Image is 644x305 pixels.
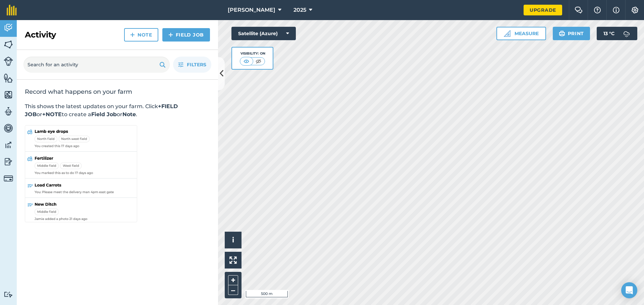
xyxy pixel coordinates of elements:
button: Measure [496,27,546,40]
img: svg+xml;base64,PD94bWwgdmVyc2lvbj0iMS4wIiBlbmNvZGluZz0idXRmLTgiPz4KPCEtLSBHZW5lcmF0b3I6IEFkb2JlIE... [4,57,13,66]
img: svg+xml;base64,PHN2ZyB4bWxucz0iaHR0cDovL3d3dy53My5vcmcvMjAwMC9zdmciIHdpZHRoPSIxNCIgaGVpZ2h0PSIyNC... [130,31,135,39]
h2: Activity [25,29,56,40]
strong: +NOTE [42,111,62,118]
img: svg+xml;base64,PHN2ZyB4bWxucz0iaHR0cDovL3d3dy53My5vcmcvMjAwMC9zdmciIHdpZHRoPSIxNCIgaGVpZ2h0PSIyNC... [168,31,173,39]
a: Note [124,28,158,42]
img: A cog icon [631,7,639,13]
img: fieldmargin Logo [7,5,17,15]
img: svg+xml;base64,PHN2ZyB4bWxucz0iaHR0cDovL3d3dy53My5vcmcvMjAwMC9zdmciIHdpZHRoPSI1NiIgaGVpZ2h0PSI2MC... [4,73,13,83]
img: svg+xml;base64,PD94bWwgdmVyc2lvbj0iMS4wIiBlbmNvZGluZz0idXRmLTgiPz4KPCEtLSBHZW5lcmF0b3I6IEFkb2JlIE... [4,23,13,33]
img: Ruler icon [504,30,511,37]
img: Four arrows, one pointing top left, one top right, one bottom right and the last bottom left [229,256,237,264]
h2: Record what happens on your farm [25,88,210,96]
img: svg+xml;base64,PHN2ZyB4bWxucz0iaHR0cDovL3d3dy53My5vcmcvMjAwMC9zdmciIHdpZHRoPSIxOSIgaGVpZ2h0PSIyNC... [559,29,565,37]
img: Two speech bubbles overlapping with the left bubble in the forefront [575,7,583,13]
span: 2025 [293,6,306,14]
img: A question mark icon [593,7,601,13]
img: svg+xml;base64,PHN2ZyB4bWxucz0iaHR0cDovL3d3dy53My5vcmcvMjAwMC9zdmciIHdpZHRoPSIxNyIgaGVpZ2h0PSIxNy... [613,6,620,14]
strong: Field Job [91,111,117,118]
img: svg+xml;base64,PHN2ZyB4bWxucz0iaHR0cDovL3d3dy53My5vcmcvMjAwMC9zdmciIHdpZHRoPSI1NiIgaGVpZ2h0PSI2MC... [4,90,13,100]
p: This shows the latest updates on your farm. Click or to create a or . [25,102,210,119]
a: Field Job [162,28,210,42]
img: svg+xml;base64,PHN2ZyB4bWxucz0iaHR0cDovL3d3dy53My5vcmcvMjAwMC9zdmciIHdpZHRoPSIxOSIgaGVpZ2h0PSIyNC... [159,61,166,69]
img: svg+xml;base64,PD94bWwgdmVyc2lvbj0iMS4wIiBlbmNvZGluZz0idXRmLTgiPz4KPCEtLSBHZW5lcmF0b3I6IEFkb2JlIE... [4,291,13,298]
span: Filters [187,61,206,68]
img: svg+xml;base64,PHN2ZyB4bWxucz0iaHR0cDovL3d3dy53My5vcmcvMjAwMC9zdmciIHdpZHRoPSI1MCIgaGVpZ2h0PSI0MC... [242,58,251,65]
a: Upgrade [524,5,562,15]
img: svg+xml;base64,PD94bWwgdmVyc2lvbj0iMS4wIiBlbmNvZGluZz0idXRmLTgiPz4KPCEtLSBHZW5lcmF0b3I6IEFkb2JlIE... [4,123,13,133]
strong: Note [122,111,136,118]
img: svg+xml;base64,PD94bWwgdmVyc2lvbj0iMS4wIiBlbmNvZGluZz0idXRmLTgiPz4KPCEtLSBHZW5lcmF0b3I6IEFkb2JlIE... [4,106,13,117]
img: svg+xml;base64,PD94bWwgdmVyc2lvbj0iMS4wIiBlbmNvZGluZz0idXRmLTgiPz4KPCEtLSBHZW5lcmF0b3I6IEFkb2JlIE... [4,174,13,183]
button: i [225,232,241,248]
button: + [228,275,238,285]
span: i [232,236,234,244]
span: [PERSON_NAME] [228,6,275,14]
button: Satellite (Azure) [231,27,296,40]
button: 13 °C [597,27,637,40]
img: svg+xml;base64,PHN2ZyB4bWxucz0iaHR0cDovL3d3dy53My5vcmcvMjAwMC9zdmciIHdpZHRoPSI1NiIgaGVpZ2h0PSI2MC... [4,40,13,50]
button: – [228,285,238,295]
button: Filters [173,57,211,73]
img: svg+xml;base64,PD94bWwgdmVyc2lvbj0iMS4wIiBlbmNvZGluZz0idXRmLTgiPz4KPCEtLSBHZW5lcmF0b3I6IEFkb2JlIE... [4,157,13,167]
span: 13 ° C [603,27,614,40]
img: svg+xml;base64,PHN2ZyB4bWxucz0iaHR0cDovL3d3dy53My5vcmcvMjAwMC9zdmciIHdpZHRoPSI1MCIgaGVpZ2h0PSI0MC... [254,58,263,65]
button: Print [553,27,590,40]
img: svg+xml;base64,PD94bWwgdmVyc2lvbj0iMS4wIiBlbmNvZGluZz0idXRmLTgiPz4KPCEtLSBHZW5lcmF0b3I6IEFkb2JlIE... [4,140,13,150]
img: svg+xml;base64,PD94bWwgdmVyc2lvbj0iMS4wIiBlbmNvZGluZz0idXRmLTgiPz4KPCEtLSBHZW5lcmF0b3I6IEFkb2JlIE... [620,27,633,40]
input: Search for an activity [23,57,170,73]
div: Open Intercom Messenger [621,282,637,298]
div: Visibility: On [240,51,265,56]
